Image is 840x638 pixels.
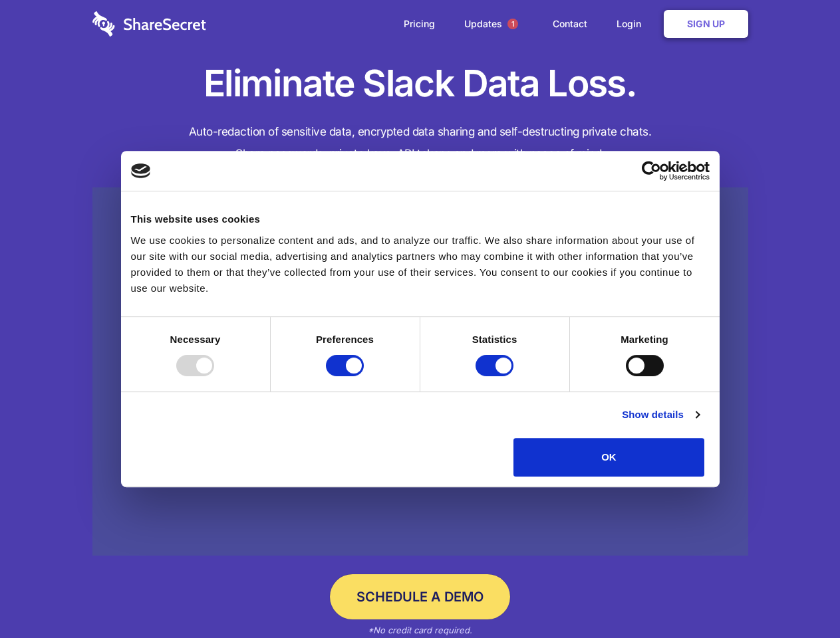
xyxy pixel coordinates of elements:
a: Contact [539,3,601,45]
a: Pricing [390,3,448,45]
em: *No credit card required. [368,625,472,635]
strong: Necessary [170,334,221,345]
h1: Eliminate Slack Data Loss. [92,60,748,108]
div: This website uses cookies [131,211,710,227]
a: Sign Up [664,10,748,38]
a: Usercentrics Cookiebot - opens in a new window [593,161,710,181]
a: Login [603,3,661,45]
img: logo-wordmark-white-trans-d4663122ce5f474addd5e946df7df03e33cb6a1c49d2221995e7729f52c070b2.svg [92,11,206,37]
a: Wistia video thumbnail [92,187,748,556]
div: We use cookies to personalize content and ads, and to analyze our traffic. We also share informat... [131,233,710,296]
strong: Marketing [621,334,668,345]
button: OK [513,438,704,477]
a: Show details [622,407,699,423]
strong: Preferences [316,334,374,345]
span: 1 [507,19,518,29]
strong: Statistics [472,334,517,345]
a: Schedule a Demo [330,574,510,619]
img: logo [131,163,151,178]
h4: Auto-redaction of sensitive data, encrypted data sharing and self-destructing private chats. Shar... [92,121,748,165]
